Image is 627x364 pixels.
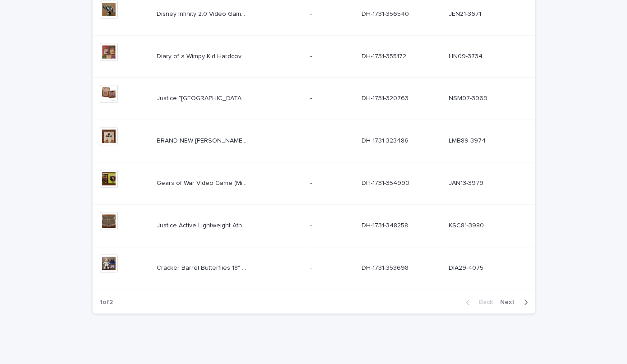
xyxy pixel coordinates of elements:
[93,291,120,313] p: 1 of 2
[362,178,411,187] p: DH-1731-354990
[362,9,411,18] p: DH-1731-356540
[93,162,535,204] tr: Gears of War Video Game (Microsoft Xbox 360 - COMPATIBLE WITH XBOX ONE/S/X)Gears of War Video Gam...
[93,247,535,289] tr: Cracker Barrel Butterflies 18" Soft Doll with Yarn HairCracker Barrel Butterflies 18" Soft Doll w...
[449,93,489,102] p: NSM97-3969
[93,35,535,78] tr: Diary of a Wimpy Kid Hardcover Books 1-5Diary of a Wimpy Kid Hardcover Books 1-5 -- DH-1731-35517...
[362,51,408,60] p: DH-1731-355172
[93,78,535,120] tr: Justice "[GEOGRAPHIC_DATA]" Embellished Relaxed Soft Short Sleeve Tunic & Sequin Striped Mini Ski...
[362,93,410,102] p: DH-1731-320763
[362,220,410,230] p: DH-1731-348258
[93,120,535,162] tr: BRAND NEW [PERSON_NAME]'s Gingerbread Girl Christmas Earrings - Multicolor One SizeBRAND NEW [PER...
[497,298,535,306] button: Next
[449,178,485,187] p: JAN13-3979
[459,298,497,306] button: Back
[310,51,314,60] p: -
[157,220,249,230] p: Justice Active Lightweight Athletic Shorts - Heather Grey Girls 14/16 Plus (MEASUREMENTS IN DETAI...
[449,51,484,60] p: LIN09-3734
[449,9,483,18] p: JEN21-3671
[449,263,485,272] p: DIA29-4075
[157,51,249,60] p: Diary of a Wimpy Kid Hardcover Books 1-5
[449,135,488,145] p: LMB89-3974
[474,299,493,305] span: Back
[310,220,314,230] p: -
[310,263,314,272] p: -
[310,9,314,18] p: -
[157,93,249,102] p: Justice "Paris" Embellished Relaxed Soft Short Sleeve Tunic & Sequin Striped Mini Skirt/Skort Set...
[310,93,314,102] p: -
[157,178,249,187] p: Gears of War Video Game (Microsoft Xbox 360 - COMPATIBLE WITH XBOX ONE/S/X)
[362,135,410,145] p: DH-1731-323486
[362,263,410,272] p: DH-1731-353698
[93,204,535,247] tr: Justice Active Lightweight Athletic Shorts - [PERSON_NAME] Girls 14/16 Plus (MEASUREMENTS IN DETA...
[449,220,486,230] p: KSC81-3980
[500,299,520,305] span: Next
[310,178,314,187] p: -
[157,135,249,145] p: BRAND NEW Claire's Gingerbread Girl Christmas Earrings - Multicolor One Size
[157,263,249,272] p: Cracker Barrel Butterflies 18" Soft Doll with Yarn Hair
[157,9,249,18] p: Disney Infinity 2.0 Video Game Figure - Marvel Green Goblin
[310,135,314,145] p: -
